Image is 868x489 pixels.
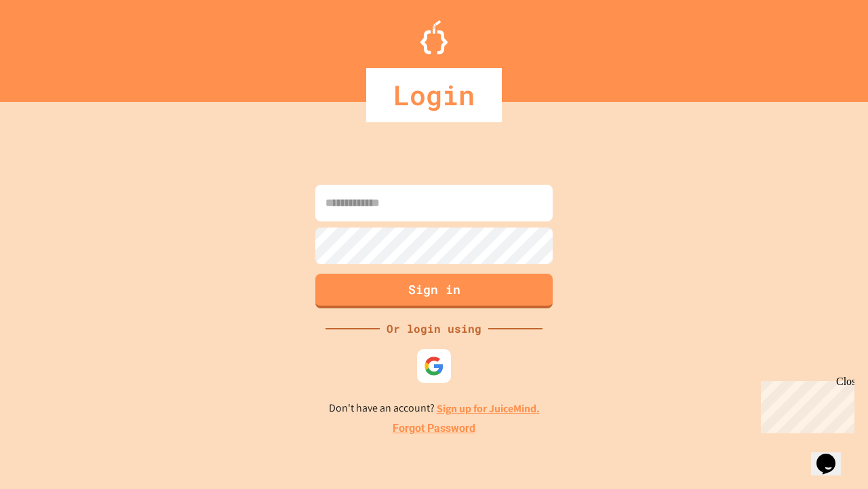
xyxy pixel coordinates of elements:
a: Sign up for JuiceMind. [437,401,540,416]
div: Chat with us now!Close [5,5,94,86]
img: Logo.svg [420,20,448,54]
p: Don't have an account? [329,400,540,417]
button: Sign in [315,274,553,308]
iframe: chat widget [811,435,854,475]
a: Forgot Password [393,420,475,437]
div: Login [366,68,502,122]
img: google-icon.svg [424,356,444,376]
iframe: chat widget [755,376,854,433]
div: Or login using [380,321,488,337]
